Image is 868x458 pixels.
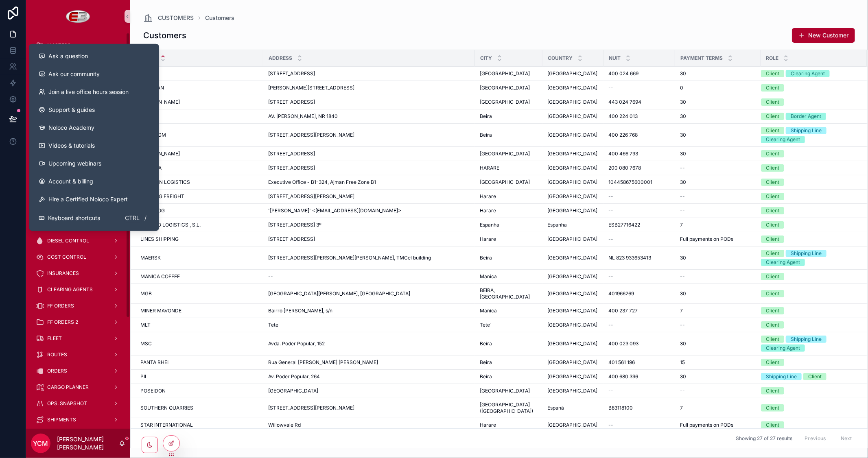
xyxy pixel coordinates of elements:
span: [PERSON_NAME] [140,99,180,105]
a: Client [761,236,857,243]
span: Noloco Academy [48,124,94,132]
span: COST CONTROL [47,254,86,260]
a: [STREET_ADDRESS][PERSON_NAME] [268,132,470,138]
a: [PERSON_NAME][STREET_ADDRESS] [268,85,470,91]
a: -- [680,165,756,171]
a: [GEOGRAPHIC_DATA] [547,85,599,91]
a: [GEOGRAPHIC_DATA][PERSON_NAME], [GEOGRAPHIC_DATA] [268,290,470,297]
a: -- [608,207,670,214]
a: [GEOGRAPHIC_DATA] [480,99,538,105]
span: MGB [140,290,152,297]
a: Client [761,193,857,200]
span: 7 [680,308,683,314]
span: LINES SHIPPING [140,236,179,242]
span: Avda. Poder Popular, 152 [268,340,325,347]
div: Client [766,98,779,106]
span: '[PERSON_NAME]' <[EMAIL_ADDRESS][DOMAIN_NAME]> [268,207,401,214]
span: MANICA COFFEE [140,273,180,280]
span: Tete [268,322,278,328]
span: -- [680,207,685,214]
a: -- [680,193,756,200]
a: FLEET [31,331,125,346]
a: MLT [140,322,258,328]
span: [GEOGRAPHIC_DATA] [547,236,597,242]
span: Join a live office hours session [48,88,129,96]
span: 400 023 093 [608,340,638,347]
span: [GEOGRAPHIC_DATA] [547,179,597,185]
a: ClientShipping LineClearing Agent [761,336,857,352]
a: [GEOGRAPHIC_DATA] [480,150,538,157]
a: FF ORDERS 2 [31,315,125,329]
span: [GEOGRAPHIC_DATA] [547,99,597,105]
div: Clearing Agent [766,259,800,266]
a: [GEOGRAPHIC_DATA] [547,322,599,328]
a: 400 466 793 [608,150,670,157]
a: [GEOGRAPHIC_DATA] [547,193,599,200]
span: MINER MAVONDE [140,308,181,314]
span: 200 080 7678 [608,165,641,171]
a: Beira [480,132,538,138]
span: -- [608,322,613,328]
a: [PERSON_NAME] [140,150,258,157]
a: Support & guides [32,101,156,119]
a: Client [761,98,857,106]
button: New Customer [792,28,855,43]
a: Executive Office - B1-324, Ajman Free Zone B1 [268,179,470,185]
a: [GEOGRAPHIC_DATA] [547,113,599,120]
a: ClientShipping LineClearing Agent [761,250,857,266]
a: -- [608,85,670,91]
span: 30 [680,255,686,261]
span: [GEOGRAPHIC_DATA] [547,165,597,171]
a: 104458675600001 [608,179,670,185]
span: Beira [480,113,492,120]
a: [GEOGRAPHIC_DATA] [547,236,599,242]
a: [GEOGRAPHIC_DATA] [480,179,538,185]
span: [PERSON_NAME] [140,150,180,157]
a: CMA-CGM [140,132,258,138]
a: KALEIDO LOGISTICS , S.L. [140,222,258,228]
span: FF ORDERS 2 [47,319,78,325]
span: -- [680,165,685,171]
a: 400 024 669 [608,70,670,77]
a: Manica [480,308,538,314]
a: 401966269 [608,290,670,297]
a: [STREET_ADDRESS] [268,150,470,157]
a: 443 024 7694 [608,99,670,105]
a: Customers [205,14,234,22]
span: 30 [680,132,686,138]
span: 30 [680,113,686,120]
a: Client [761,221,857,229]
div: Client [766,250,779,257]
span: 400 224 013 [608,113,638,120]
span: [GEOGRAPHIC_DATA] [480,70,530,77]
div: Client [766,221,779,229]
span: [GEOGRAPHIC_DATA] [547,322,597,328]
span: -- [608,85,613,91]
a: Harare [480,193,538,200]
a: MSC [140,340,258,347]
span: Beira [480,255,492,261]
img: App logo [66,10,91,23]
span: MAERSK [140,255,161,261]
span: 104458675600001 [608,179,652,185]
span: Hire a Certified Noloco Expert [48,195,128,203]
span: -- [680,193,685,200]
a: NL 823 933653413 [608,255,670,261]
button: Hire a Certified Noloco Expert [32,190,156,208]
div: Client [766,127,779,134]
span: 400 237 727 [608,308,638,314]
span: [GEOGRAPHIC_DATA] [547,255,597,261]
span: [GEOGRAPHIC_DATA] [547,150,597,157]
a: Join a live office hours session [32,83,156,101]
a: CEVA [140,113,258,120]
a: [GEOGRAPHIC_DATA] [547,255,599,261]
span: Keyboard shortcuts [48,214,100,222]
a: Client [761,150,857,157]
a: [GEOGRAPHIC_DATA] [547,340,599,347]
a: -- [680,273,756,280]
a: MANICA COFFEE [140,273,258,280]
span: [GEOGRAPHIC_DATA] [480,150,530,157]
button: Ask a question [32,47,156,65]
a: [STREET_ADDRESS] [268,99,470,105]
